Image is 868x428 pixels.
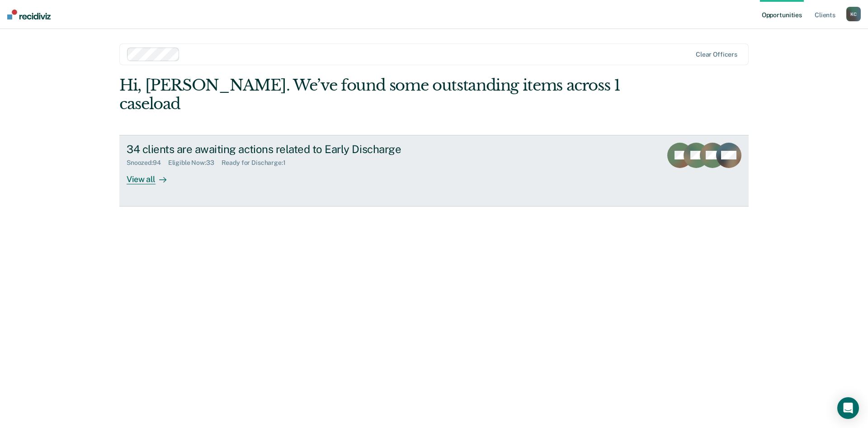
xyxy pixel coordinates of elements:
[846,7,861,21] div: K C
[168,159,222,167] div: Eligible Now : 33
[846,7,861,21] button: KC
[119,76,623,113] div: Hi, [PERSON_NAME]. We’ve found some outstanding items across 1 caseload
[127,143,444,156] div: 34 clients are awaiting actions related to Early Discharge
[222,159,293,167] div: Ready for Discharge : 1
[127,167,177,184] div: View all
[119,135,749,207] a: 34 clients are awaiting actions related to Early DischargeSnoozed:94Eligible Now:33Ready for Disc...
[837,397,859,419] div: Open Intercom Messenger
[7,10,51,19] img: Recidiviz
[127,159,168,167] div: Snoozed : 94
[696,51,737,58] div: Clear officers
